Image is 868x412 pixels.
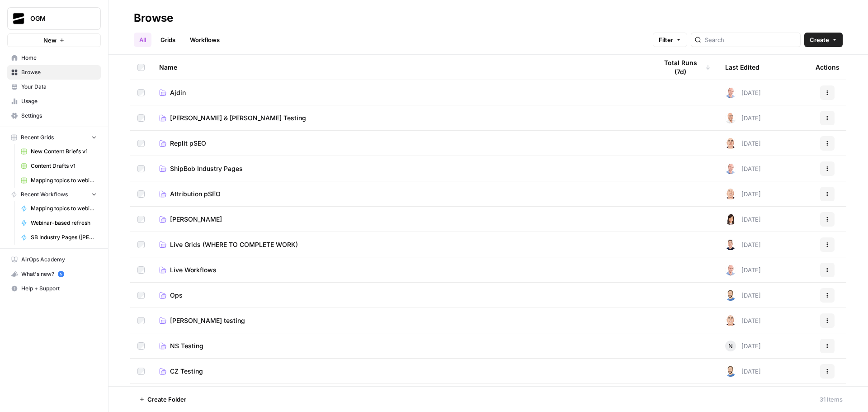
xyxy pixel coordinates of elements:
[725,239,736,250] img: kzka4djjulup9f2j0y3tq81fdk6a
[30,14,85,23] span: OGM
[725,163,736,174] img: 4tx75zylyv1pt3lh6v9ok7bbf875
[725,366,736,377] img: rkuhcc9i3o44kxidim2bifsq4gyt
[816,55,840,80] div: Actions
[159,316,643,325] a: [PERSON_NAME] testing
[159,164,643,173] a: ShipBob Industry Pages
[31,233,97,242] span: SB Industry Pages ([PERSON_NAME] v3)
[725,113,736,123] img: 188iwuyvzfh3ydj1fgy9ywkpn8q3
[725,189,736,199] img: 6mn3t1u10swa0r3h7s7stz6i176n
[159,139,643,148] a: Replit pSEO
[170,189,221,199] span: Attribution pSEO
[725,214,761,225] div: [DATE]
[21,68,97,76] span: Browse
[60,272,62,276] text: 5
[653,33,687,47] button: Filter
[31,162,97,170] span: Content Drafts v1
[147,395,186,404] span: Create Folder
[159,55,643,80] div: Name
[725,315,736,326] img: 6mn3t1u10swa0r3h7s7stz6i176n
[725,87,761,98] div: [DATE]
[159,240,643,249] a: Live Grids (WHERE TO COMPLETE WORK)
[810,35,829,44] span: Create
[725,87,736,98] img: 4tx75zylyv1pt3lh6v9ok7bbf875
[134,11,173,25] div: Browse
[184,33,225,47] a: Workflows
[7,131,101,144] button: Recent Grids
[725,290,736,301] img: rkuhcc9i3o44kxidim2bifsq4gyt
[159,367,643,376] a: CZ Testing
[170,114,306,123] span: [PERSON_NAME] & [PERSON_NAME] Testing
[659,35,673,44] span: Filter
[10,10,27,27] img: OGM Logo
[728,341,733,350] span: N
[21,284,97,293] span: Help + Support
[159,88,643,97] a: Ajdin
[21,97,97,105] span: Usage
[7,7,101,30] button: Workspace: OGM
[725,290,761,301] div: [DATE]
[170,240,298,249] span: Live Grids (WHERE TO COMPLETE WORK)
[725,113,761,123] div: [DATE]
[159,291,643,300] a: Ops
[7,80,101,94] a: Your Data
[725,265,761,275] div: [DATE]
[159,265,643,275] a: Live Workflows
[17,173,101,188] a: Mapping topics to webinars, case studies, and products
[725,163,761,174] div: [DATE]
[31,147,97,156] span: New Content Briefs v1
[21,133,54,142] span: Recent Grids
[17,144,101,159] a: New Content Briefs v1
[7,109,101,123] a: Settings
[159,215,643,224] a: [PERSON_NAME]
[725,265,736,275] img: 4tx75zylyv1pt3lh6v9ok7bbf875
[170,164,243,173] span: ShipBob Industry Pages
[17,216,101,230] a: Webinar-based refresh
[7,281,101,296] button: Help + Support
[725,239,761,250] div: [DATE]
[820,395,843,404] div: 31 Items
[21,256,97,264] span: AirOps Academy
[21,83,97,91] span: Your Data
[725,55,759,80] div: Last Edited
[7,33,101,47] button: New
[725,315,761,326] div: [DATE]
[8,267,100,281] div: What's new?
[21,190,68,199] span: Recent Workflows
[7,252,101,267] a: AirOps Academy
[159,114,643,123] a: [PERSON_NAME] & [PERSON_NAME] Testing
[17,230,101,245] a: SB Industry Pages ([PERSON_NAME] v3)
[159,189,643,199] a: Attribution pSEO
[657,55,711,80] div: Total Runs (7d)
[7,267,101,281] button: What's new? 5
[725,341,761,351] div: [DATE]
[58,271,64,277] a: 5
[170,316,245,325] span: [PERSON_NAME] testing
[17,159,101,173] a: Content Drafts v1
[7,188,101,201] button: Recent Workflows
[134,33,151,47] a: All
[170,341,203,350] span: NS Testing
[7,94,101,109] a: Usage
[170,88,186,97] span: Ajdin
[21,54,97,62] span: Home
[31,204,97,213] span: Mapping topics to webinars, case studies, and products
[170,291,183,300] span: Ops
[170,139,206,148] span: Replit pSEO
[725,214,736,225] img: jp8kszkhuej7s1u2b4qg7jtqk2xf
[159,341,643,350] a: NS Testing
[170,367,203,376] span: CZ Testing
[7,65,101,80] a: Browse
[134,392,192,407] button: Create Folder
[170,215,222,224] span: [PERSON_NAME]
[21,112,97,120] span: Settings
[705,35,797,44] input: Search
[43,36,57,45] span: New
[170,265,217,275] span: Live Workflows
[725,138,736,149] img: 6mn3t1u10swa0r3h7s7stz6i176n
[31,176,97,185] span: Mapping topics to webinars, case studies, and products
[155,33,181,47] a: Grids
[31,219,97,227] span: Webinar-based refresh
[7,51,101,65] a: Home
[725,189,761,199] div: [DATE]
[725,366,761,377] div: [DATE]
